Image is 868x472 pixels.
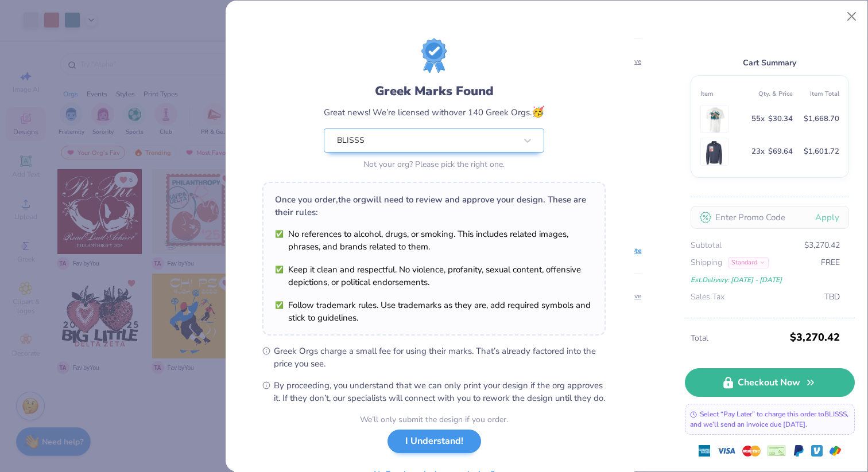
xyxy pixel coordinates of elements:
span: By proceeding, you understand that we can only print your design if the org approves it. If they ... [274,379,606,404]
span: 🥳 [532,105,544,119]
img: license-marks-badge.png [421,38,447,73]
li: Follow trademark rules. Use trademarks as they are, add required symbols and stick to guidelines. [275,299,593,324]
div: Not your org? Please pick the right one. [324,158,544,170]
div: Great news! We’re licensed with over 140 Greek Orgs. [324,104,544,120]
li: Keep it clean and respectful. No violence, profanity, sexual content, offensive depictions, or po... [275,263,593,288]
div: We’ll only submit the design if you order. [360,414,508,426]
div: Greek Marks Found [324,82,544,100]
li: No references to alcohol, drugs, or smoking. This includes related images, phrases, and brands re... [275,228,593,253]
div: Once you order, the org will need to review and approve your design. These are their rules: [275,193,593,219]
span: Greek Orgs charge a small fee for using their marks. That’s already factored into the price you see. [274,345,606,370]
button: I Understand! [387,430,481,453]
